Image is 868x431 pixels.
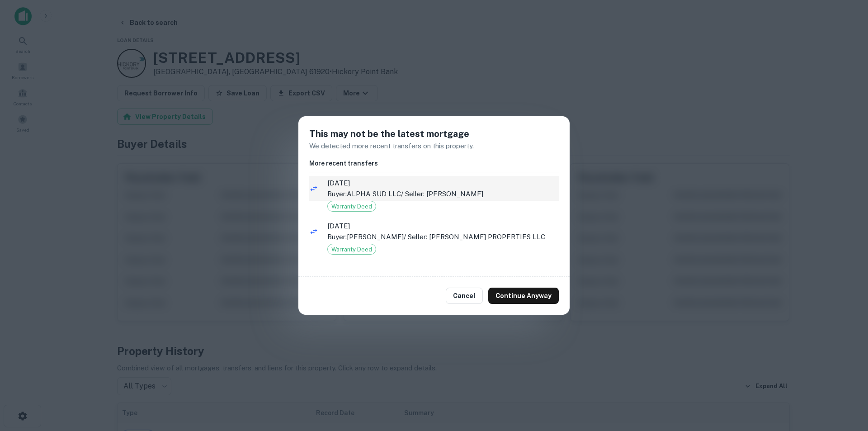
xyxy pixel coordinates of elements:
h6: More recent transfers [309,158,559,168]
p: Buyer: [PERSON_NAME] / Seller: [PERSON_NAME] PROPERTIES LLC [327,232,559,242]
p: We detected more recent transfers on this property. [309,141,559,152]
p: Buyer: ALPHA SUD LLC / Seller: [PERSON_NAME] [327,189,559,199]
span: Warranty Deed [328,202,376,211]
div: Warranty Deed [327,201,376,212]
span: Warranty Deed [328,245,376,254]
button: Continue Anyway [488,288,559,304]
span: [DATE] [327,178,559,189]
iframe: Chat Widget [823,359,868,402]
span: [DATE] [327,221,559,232]
button: Cancel [446,288,483,304]
h5: This may not be the latest mortgage [309,127,559,141]
div: Warranty Deed [327,244,376,255]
